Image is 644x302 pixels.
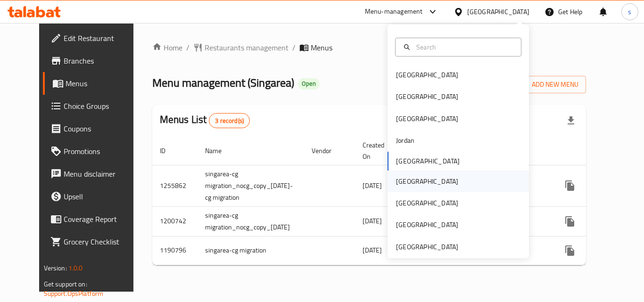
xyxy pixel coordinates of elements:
span: Menus [66,78,139,89]
div: Open [298,78,320,90]
div: Export file [560,109,582,132]
td: 1190796 [152,236,198,265]
a: Menu disclaimer [43,163,147,185]
a: Support.OpsPlatform [44,287,104,300]
li: / [292,42,296,53]
span: [DATE] [363,180,382,192]
a: Menus [43,72,147,95]
a: Home [152,42,182,53]
span: Edit Restaurant [64,33,139,44]
nav: breadcrumb [152,42,586,53]
button: Change Status [581,174,604,197]
div: [GEOGRAPHIC_DATA] [396,198,458,208]
button: more [559,239,581,262]
span: Open [298,80,320,88]
button: Add New Menu [513,76,586,93]
span: Name [205,145,234,156]
span: [DATE] [363,215,382,227]
div: [GEOGRAPHIC_DATA] [396,176,458,187]
td: 1200742 [152,206,198,236]
a: Coupons [43,117,147,140]
span: 1.0.0 [68,262,83,274]
div: [GEOGRAPHIC_DATA] [396,70,458,80]
button: Change Status [581,210,604,233]
div: [GEOGRAPHIC_DATA] [396,242,458,252]
button: more [559,210,581,233]
span: Choice Groups [64,100,139,112]
button: more [559,174,581,197]
span: Menu management ( Singarea ) [152,72,294,93]
a: Choice Groups [43,95,147,117]
span: Version: [44,262,67,274]
a: Grocery Checklist [43,230,147,253]
span: Coupons [64,123,139,134]
td: singarea-cg migration_nocg_copy_[DATE] [198,206,304,236]
span: 3 record(s) [209,116,249,125]
button: Change Status [581,239,604,262]
span: Created On [363,139,396,162]
span: Restaurants management [205,42,289,53]
span: s [628,7,631,17]
li: / [186,42,190,53]
a: Coverage Report [43,208,147,230]
span: Coverage Report [64,213,139,225]
span: Vendor [312,145,344,156]
span: Promotions [64,146,139,157]
div: Menu-management [365,6,423,17]
a: Branches [43,49,147,72]
div: [GEOGRAPHIC_DATA] [396,220,458,230]
input: Search [413,42,515,52]
td: singarea-cg migration_nocg_copy_[DATE]-cg migration [198,165,304,206]
td: 1255862 [152,165,198,206]
a: Restaurants management [193,42,289,53]
span: ID [160,145,178,156]
a: Upsell [43,185,147,208]
div: [GEOGRAPHIC_DATA] [396,91,458,102]
a: Edit Restaurant [43,27,147,49]
span: Menus [311,42,332,53]
div: Jordan [396,135,414,146]
a: Promotions [43,140,147,163]
div: [GEOGRAPHIC_DATA] [396,114,458,124]
span: Menu disclaimer [64,168,139,180]
span: Upsell [64,191,139,202]
span: Branches [64,55,139,66]
div: [GEOGRAPHIC_DATA] [467,7,529,17]
span: Add New Menu [520,79,578,90]
span: [DATE] [363,244,382,256]
div: Total records count [209,113,250,128]
span: Grocery Checklist [64,236,139,247]
h2: Menus List [160,113,250,128]
td: singarea-cg migration [198,236,304,265]
span: Get support on: [44,278,87,290]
